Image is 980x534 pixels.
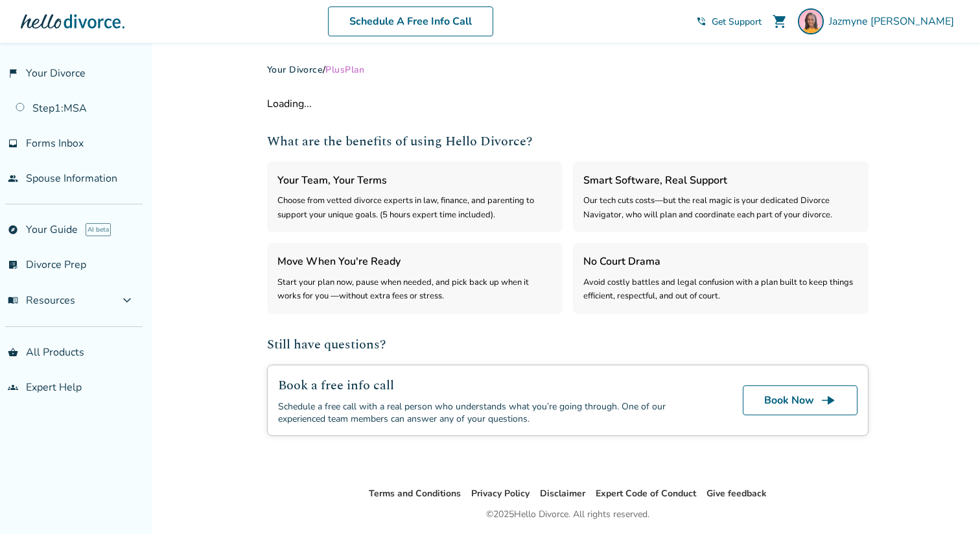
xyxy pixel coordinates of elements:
[267,132,869,151] h2: What are the benefits of using Hello Divorce?
[277,172,552,189] h3: Your Team, Your Terms
[328,6,493,36] a: Schedule A Free Info Call
[267,64,869,76] div: /
[8,225,18,235] span: explore
[706,486,767,502] li: Give feedback
[829,14,959,29] span: Jazmyne [PERSON_NAME]
[277,253,552,270] h3: Move When You're Ready
[8,382,18,393] span: groups
[8,295,18,306] span: menu_book
[712,16,762,28] span: Get Support
[8,173,18,184] span: people
[696,16,762,28] a: phone_in_talkGet Support
[8,347,18,358] span: shopping_basket
[267,97,869,111] div: Loading...
[821,393,836,408] span: line_end_arrow
[8,68,18,79] span: flag_2
[8,260,18,270] span: list_alt_check
[267,64,323,76] a: Your Divorce
[277,194,552,222] div: Choose from vetted divorce experts in law, finance, and parenting to support your unique goals. (...
[471,487,530,500] a: Privacy Policy
[278,376,712,395] h2: Book a free info call
[583,253,858,270] h3: No Court Drama
[325,64,364,76] span: Plus Plan
[8,293,75,308] span: Resources
[8,138,18,149] span: inbox
[772,14,787,29] span: shopping_cart
[583,172,858,189] h3: Smart Software, Real Support
[583,276,858,304] div: Avoid costly battles and legal confusion with a plan built to keep things efficient, respectful, ...
[743,385,857,415] a: Book Nowline_end_arrow
[369,487,461,500] a: Terms and Conditions
[26,136,84,151] span: Forms Inbox
[915,472,980,534] iframe: Chat Widget
[798,8,824,34] img: Jazmyne Williams
[486,507,649,522] div: © 2025 Hello Divorce. All rights reserved.
[119,293,135,308] span: expand_more
[596,487,696,500] a: Expert Code of Conduct
[278,400,712,425] div: Schedule a free call with a real person who understands what you’re going through. One of our exp...
[86,223,111,236] span: AI beta
[583,194,858,222] div: Our tech cuts costs—but the real magic is your dedicated Divorce Navigator, who will plan and coo...
[696,16,706,27] span: phone_in_talk
[540,486,585,502] li: Disclaimer
[277,276,552,304] div: Start your plan now, pause when needed, and pick back up when it works for you —without extra fee...
[267,335,869,354] h2: Still have questions?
